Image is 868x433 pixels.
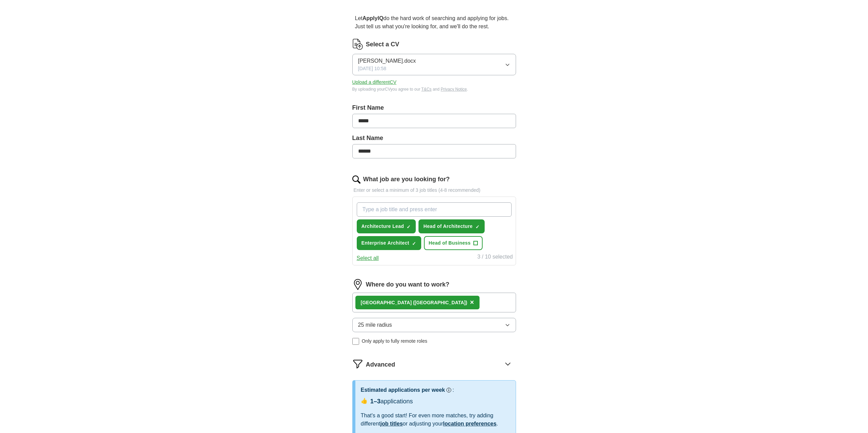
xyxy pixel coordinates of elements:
[477,253,513,262] div: 3 / 10 selected
[413,300,467,305] span: ([GEOGRAPHIC_DATA])
[362,239,409,247] span: Enterprise Architect
[443,421,497,427] a: location preferences
[366,360,395,369] span: Advanced
[352,175,361,184] img: search.png
[361,412,510,428] div: That's a good start! For even more matches, try adding different or adjusting your .
[363,15,383,21] strong: ApplyIQ
[358,65,386,72] span: [DATE] 10:58
[470,298,474,306] span: ×
[380,421,403,427] a: job titles
[361,397,368,405] span: 👍
[429,239,471,247] span: Head of Business
[357,202,512,217] input: Type a job title and press enter
[352,54,516,75] button: [PERSON_NAME].docx[DATE] 10:58
[357,254,379,262] button: Select all
[475,224,480,230] span: ✓
[453,386,454,394] h3: :
[421,87,431,92] a: T&Cs
[352,134,516,143] label: Last Name
[423,223,472,230] span: Head of Architecture
[418,219,484,233] button: Head of Architecture✓
[424,236,483,250] button: Head of Business
[352,318,516,332] button: 25 mile radius
[441,87,467,92] a: Privacy Notice
[362,338,427,345] span: Only apply to fully remote roles
[407,224,411,230] span: ✓
[352,86,516,92] div: By uploading your CV you agree to our and .
[358,57,416,65] span: [PERSON_NAME].docx
[352,103,516,112] label: First Name
[363,175,450,184] label: What job are you looking for?
[361,386,445,394] h3: Estimated applications per week
[357,236,421,250] button: Enterprise Architect✓
[352,338,359,345] input: Only apply to fully remote roles
[352,279,363,290] img: location.png
[357,219,416,233] button: Architecture Lead✓
[352,187,516,194] p: Enter or select a minimum of 3 job titles (4-8 recommended)
[362,223,404,230] span: Architecture Lead
[370,397,413,406] div: applications
[366,280,450,289] label: Where do you want to work?
[358,321,392,329] span: 25 mile radius
[361,300,412,305] strong: [GEOGRAPHIC_DATA]
[352,79,397,86] button: Upload a differentCV
[370,398,381,405] span: 1–3
[470,297,474,308] button: ×
[352,39,363,50] img: CV Icon
[352,12,516,33] p: Let do the hard work of searching and applying for jobs. Just tell us what you're looking for, an...
[412,241,416,246] span: ✓
[352,358,363,369] img: filter
[366,40,399,49] label: Select a CV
